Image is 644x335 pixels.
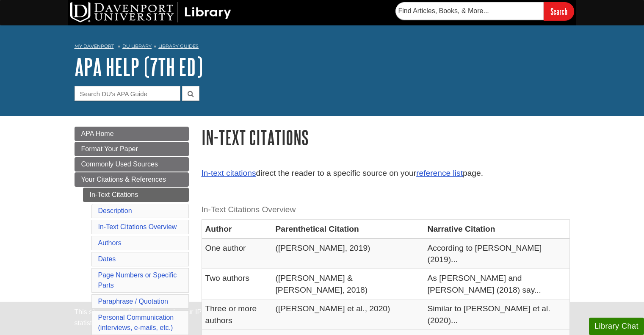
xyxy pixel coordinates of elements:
td: As [PERSON_NAME] and [PERSON_NAME] (2018) say... [424,269,569,299]
a: In-text citations [202,169,256,177]
a: APA Home [75,127,189,141]
a: Library Guides [158,43,199,49]
a: Dates [98,255,116,263]
nav: breadcrumb [75,41,570,54]
span: Format Your Paper [81,145,138,152]
a: In-Text Citations Overview [98,223,177,230]
a: Page Numbers or Specific Parts [98,271,177,289]
p: direct the reader to a specific source on your page. [202,167,570,180]
a: In-Text Citations [83,188,189,202]
a: Your Citations & References [75,172,189,187]
td: Two authors [202,269,272,299]
a: My Davenport [75,43,114,50]
a: Paraphrase / Quotation [98,298,168,305]
a: DU Library [122,43,152,49]
span: Commonly Used Sources [81,161,158,168]
td: Similar to [PERSON_NAME] et al. (2020)... [424,299,569,330]
a: Format Your Paper [75,142,189,156]
a: Description [98,207,132,214]
a: Authors [98,239,122,246]
th: Narrative Citation [424,220,569,238]
td: Three or more authors [202,299,272,330]
td: One author [202,238,272,269]
a: APA Help (7th Ed) [75,54,203,80]
a: Personal Communication(interviews, e-mails, etc.) [98,314,174,331]
td: ([PERSON_NAME] & [PERSON_NAME], 2018) [272,269,424,299]
td: According to [PERSON_NAME] (2019)... [424,238,569,269]
form: Searches DU Library's articles, books, and more [395,2,574,20]
caption: In-Text Citations Overview [202,200,570,219]
h1: In-Text Citations [202,127,570,148]
span: APA Home [81,130,114,137]
input: Find Articles, Books, & More... [395,2,544,20]
td: ([PERSON_NAME] et al., 2020) [272,299,424,330]
input: Search DU's APA Guide [75,86,180,101]
span: Your Citations & References [81,176,166,183]
td: ([PERSON_NAME], 2019) [272,238,424,269]
input: Search [544,2,574,20]
a: Commonly Used Sources [75,157,189,172]
th: Parenthetical Citation [272,220,424,238]
button: Library Chat [589,318,644,335]
img: DU Library [70,2,231,22]
th: Author [202,220,272,238]
a: reference list [416,169,463,177]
